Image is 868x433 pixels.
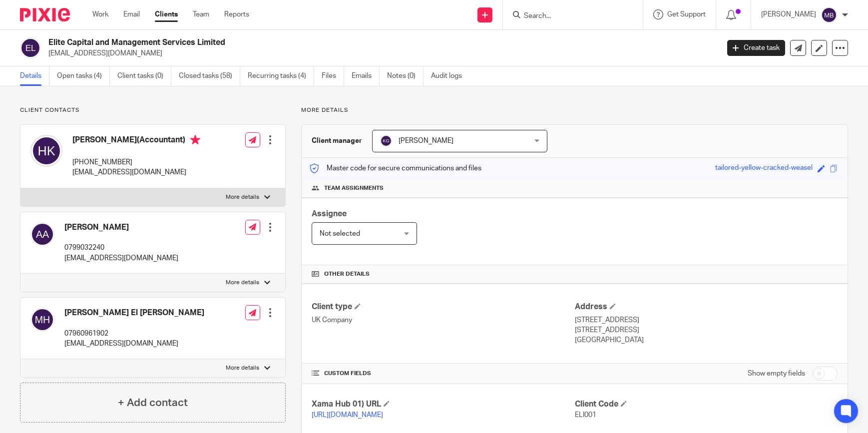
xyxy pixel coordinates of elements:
a: Email [123,9,140,19]
span: Get Support [667,11,706,18]
img: svg%3E [380,135,392,147]
a: Notes (0) [387,66,424,86]
p: Master code for secure communications and files [309,163,481,173]
p: More details [226,193,259,201]
p: [GEOGRAPHIC_DATA] [575,335,838,345]
p: [EMAIL_ADDRESS][DOMAIN_NAME] [64,339,204,349]
h4: Client type [312,302,574,312]
p: [EMAIL_ADDRESS][DOMAIN_NAME] [48,48,712,58]
a: Reports [224,9,249,19]
span: ELI001 [575,412,596,419]
a: Client tasks (0) [117,66,171,86]
label: Show empty fields [748,369,805,379]
p: 0799032240 [64,243,178,253]
h4: Client Code [575,399,838,410]
a: Team [193,9,209,19]
h4: [PERSON_NAME] [64,222,178,233]
img: svg%3E [30,135,62,167]
a: Emails [352,66,380,86]
p: [PHONE_NUMBER] [72,157,200,167]
p: [EMAIL_ADDRESS][DOMAIN_NAME] [72,167,200,177]
p: UK Company [312,315,574,325]
span: Other details [324,270,370,278]
span: [PERSON_NAME] [399,137,453,144]
i: Primary [190,135,200,145]
div: tailored-yellow-cracked-weasel [715,163,813,174]
a: [URL][DOMAIN_NAME] [312,412,383,419]
h4: Xama Hub 01) URL [312,399,574,410]
p: [STREET_ADDRESS] [575,325,838,335]
p: [STREET_ADDRESS] [575,315,838,325]
p: More details [226,279,259,287]
p: 07960961902 [64,329,204,339]
span: Team assignments [324,184,384,192]
span: Not selected [320,230,360,237]
p: Client contacts [20,106,286,114]
h2: Elite Capital and Management Services Limited [48,37,579,48]
img: svg%3E [30,308,54,332]
a: Work [92,9,108,19]
h4: [PERSON_NAME] El [PERSON_NAME] [64,308,204,318]
a: Details [20,66,49,86]
h4: CUSTOM FIELDS [312,370,574,378]
p: [PERSON_NAME] [761,9,816,19]
h4: [PERSON_NAME](Accountant) [72,135,200,147]
a: Clients [155,9,178,19]
img: svg%3E [821,7,837,23]
input: Search [523,12,613,21]
p: More details [301,106,848,114]
p: [EMAIL_ADDRESS][DOMAIN_NAME] [64,253,178,263]
a: Recurring tasks (4) [248,66,314,86]
a: Create task [727,40,785,56]
a: Files [322,66,344,86]
h4: Address [575,302,838,312]
h4: + Add contact [118,395,188,411]
h3: Client manager [312,136,362,146]
a: Open tasks (4) [57,66,110,86]
img: Pixie [20,8,70,21]
p: More details [226,364,259,372]
span: Assignee [312,210,347,218]
a: Closed tasks (58) [179,66,240,86]
a: Audit logs [431,66,469,86]
img: svg%3E [30,222,54,246]
img: svg%3E [20,37,41,58]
